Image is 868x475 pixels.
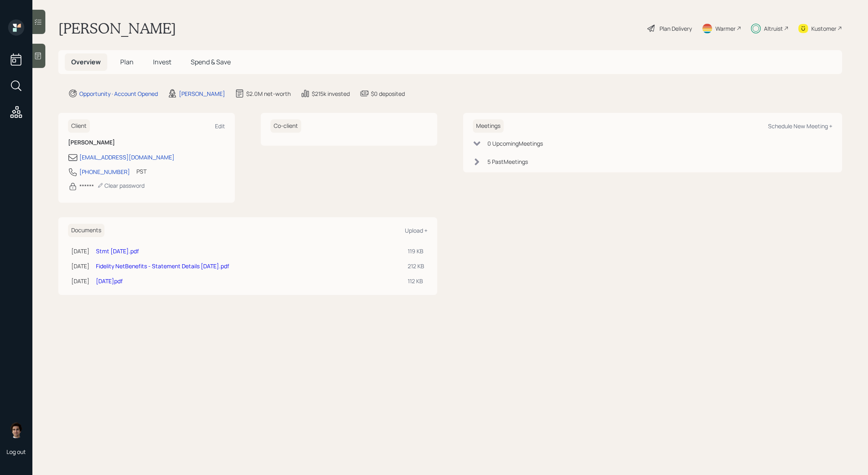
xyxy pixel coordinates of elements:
[71,277,89,285] div: [DATE]
[71,262,89,270] div: [DATE]
[408,277,424,285] div: 112 KB
[79,153,174,161] div: [EMAIL_ADDRESS][DOMAIN_NAME]
[68,139,225,146] h6: [PERSON_NAME]
[68,224,104,237] h6: Documents
[71,57,101,66] span: Overview
[408,262,424,270] div: 212 KB
[153,57,171,66] span: Invest
[6,448,26,456] div: Log out
[405,227,428,234] div: Upload +
[764,24,783,33] div: Altruist
[68,119,90,133] h6: Client
[96,277,123,285] a: [DATE]pdf
[58,19,176,37] h1: [PERSON_NAME]
[487,157,528,166] div: 5 Past Meeting s
[246,89,291,98] div: $2.0M net-worth
[97,182,145,189] div: Clear password
[487,139,543,148] div: 0 Upcoming Meeting s
[473,119,504,133] h6: Meetings
[191,57,231,66] span: Spend & Save
[408,247,424,255] div: 119 KB
[79,168,130,176] div: [PHONE_NUMBER]
[768,122,832,130] div: Schedule New Meeting +
[8,422,24,438] img: harrison-schaefer-headshot-2.png
[312,89,350,98] div: $215k invested
[96,262,229,270] a: Fidelity NetBenefits - Statement Details [DATE].pdf
[811,24,836,33] div: Kustomer
[270,119,301,133] h6: Co-client
[120,57,134,66] span: Plan
[371,89,405,98] div: $0 deposited
[660,24,692,33] div: Plan Delivery
[715,24,736,33] div: Warmer
[71,247,89,255] div: [DATE]
[136,167,147,176] div: PST
[79,89,158,98] div: Opportunity · Account Opened
[179,89,225,98] div: [PERSON_NAME]
[96,247,139,255] a: Stmt [DATE].pdf
[215,122,225,130] div: Edit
